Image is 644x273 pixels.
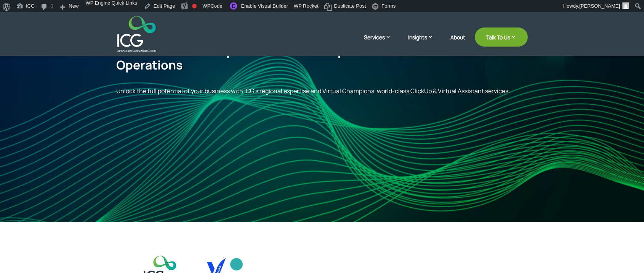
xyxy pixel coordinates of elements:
div: Focus keyphrase not set [192,4,197,8]
span: 0 [50,3,53,15]
span: Unlock the full potential of your business with ICG’s regional expertise and Virtual Champions’ w... [116,87,510,95]
span: [PERSON_NAME] [579,3,620,9]
a: About [450,34,465,52]
a: Talk To Us [475,27,528,47]
span: ICG & Virtual Champions: A Partnership to Transform Business Operations [116,42,478,73]
img: ICG [117,16,156,52]
a: Insights [408,33,441,52]
span: Duplicate Post [334,3,366,15]
a: Services [364,33,399,52]
span: Forms [381,3,396,15]
span: New [69,3,78,15]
